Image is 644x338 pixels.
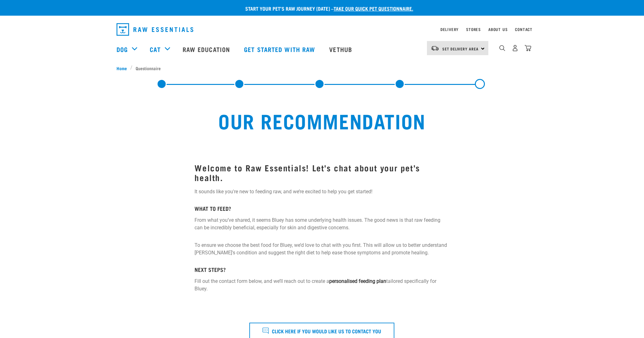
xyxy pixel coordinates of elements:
strong: WHAT TO FEED? [195,207,231,210]
strong: personalised feeding plan [329,278,386,284]
a: Home [117,65,130,71]
a: Vethub [323,37,360,62]
a: Get started with Raw [238,37,323,62]
a: Stores [466,28,481,30]
a: Raw Education [176,37,238,62]
p: It sounds like you're new to feeding raw, and we’re excited to help you get started! [195,188,449,195]
a: Contact [515,28,532,30]
h2: Our Recommendation [129,109,515,132]
p: To ensure we choose the best food for Bluey, we’d love to chat with you first. This will allow us... [195,242,449,257]
img: user.png [512,45,518,51]
span: Click here if you would like us to contact you [272,327,381,335]
a: About Us [488,28,507,30]
p: Fill out the contact form below, and we’ll reach out to create a tailored specifically for Bluey. [195,278,449,293]
img: van-moving.png [431,45,439,51]
img: Raw Essentials Logo [117,23,193,36]
a: Cat [150,44,160,54]
a: take our quick pet questionnaire. [334,7,413,10]
strong: Welcome to Raw Essentials! Let's chat about your pet's health. [195,165,420,179]
img: home-icon@2x.png [525,45,531,51]
span: Set Delivery Area [442,48,479,50]
p: From what you’ve shared, it seems Bluey has some underlying health issues. The good news is that ... [195,216,449,231]
span: Home [117,65,127,71]
nav: breadcrumbs [117,65,527,71]
a: Delivery [440,28,459,30]
a: Dog [117,44,128,54]
nav: dropdown navigation [112,21,532,38]
img: home-icon-1@2x.png [499,45,505,51]
h5: NEXT STEPS? [195,267,449,273]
